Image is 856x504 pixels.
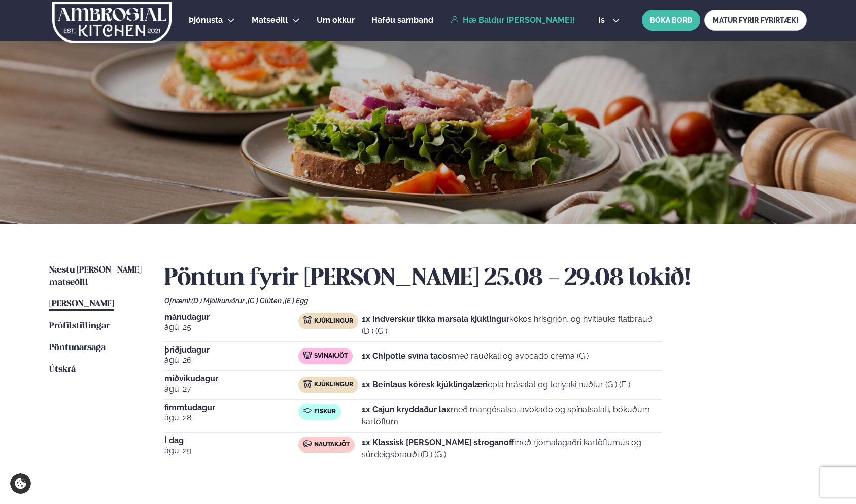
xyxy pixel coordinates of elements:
img: pork.svg [303,351,312,359]
div: Ofnæmi: [164,297,807,305]
span: ágú. 27 [164,383,298,395]
span: ágú. 25 [164,321,298,333]
span: Kjúklingur [314,381,353,389]
a: MATUR FYRIR FYRIRTÆKI [704,10,807,31]
strong: 1x Beinlaus kóresk kjúklingalæri [362,380,488,390]
a: Pöntunarsaga [49,342,106,354]
span: Svínakjöt [314,352,348,360]
span: (E ) Egg [285,297,308,305]
strong: 1x Cajun kryddaður lax [362,405,451,414]
span: Prófílstillingar [49,322,110,330]
a: Útskrá [49,364,76,376]
span: Pöntunarsaga [49,343,106,352]
a: Þjónusta [189,14,223,26]
span: [PERSON_NAME] [49,300,114,308]
p: kókos hrísgrjón, og hvítlauks flatbrauð (D ) (G ) [362,313,662,337]
a: Hafðu samband [371,14,433,26]
a: Prófílstillingar [49,320,110,332]
span: Fiskur [314,408,336,416]
span: Kjúklingur [314,317,353,325]
span: fimmtudagur [164,404,298,412]
p: með rauðkáli og avocado crema (G ) [362,350,589,362]
img: chicken.svg [303,316,312,324]
span: ágú. 26 [164,354,298,366]
span: Í dag [164,437,298,445]
h2: Pöntun fyrir [PERSON_NAME] 25.08 - 29.08 lokið! [164,264,807,293]
a: Hæ Baldur [PERSON_NAME]! [451,16,575,25]
span: (D ) Mjólkurvörur , [191,297,248,305]
strong: 1x Chipotle svína tacos [362,351,452,361]
img: chicken.svg [303,380,312,388]
span: miðvikudagur [164,375,298,383]
img: logo [51,2,173,43]
span: Næstu [PERSON_NAME] matseðill [49,266,142,287]
p: með mangósalsa, avókadó og spínatsalati, bökuðum kartöflum [362,404,662,428]
img: fish.svg [303,407,312,415]
button: is [590,16,628,24]
span: mánudagur [164,313,298,321]
span: Um okkur [317,15,355,25]
img: beef.svg [303,440,312,448]
span: ágú. 28 [164,412,298,424]
p: epla hrásalat og teriyaki núðlur (G ) (E ) [362,379,630,391]
span: Matseðill [252,15,288,25]
strong: 1x Klassísk [PERSON_NAME] stroganoff [362,438,514,447]
a: Cookie settings [10,473,31,494]
span: Þjónusta [189,15,223,25]
strong: 1x Indverskur tikka marsala kjúklingur [362,314,509,324]
p: með rjómalagaðri kartöflumús og súrdeigsbrauði (D ) (G ) [362,437,662,461]
span: is [598,16,608,24]
span: (G ) Glúten , [248,297,285,305]
a: Matseðill [252,14,288,26]
span: þriðjudagur [164,346,298,354]
a: Næstu [PERSON_NAME] matseðill [49,264,144,289]
span: Útskrá [49,365,76,374]
span: ágú. 29 [164,445,298,457]
button: BÓKA BORÐ [642,10,700,31]
a: Um okkur [317,14,355,26]
span: Hafðu samband [371,15,433,25]
a: [PERSON_NAME] [49,298,114,311]
span: Nautakjöt [314,441,350,449]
